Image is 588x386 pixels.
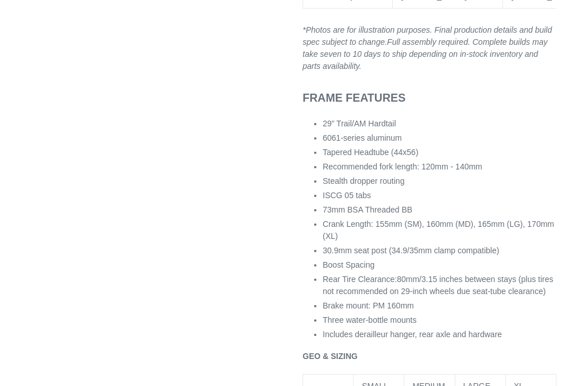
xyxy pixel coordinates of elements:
span: 29” Trail/AM Hardtail [323,119,396,128]
span: 6061-series aluminum [323,133,402,142]
span: Stealth dropper routing [323,176,404,186]
span: Three water-bottle mounts [323,315,416,325]
li: Includes derailleur hanger, rear axle and hardware [323,329,556,341]
span: 30.9mm seat post (34.9/35mm clamp compatible) [323,246,499,255]
span: Full assembly required. [303,37,547,71]
span: 73mm BSA Threaded BB [323,205,412,214]
span: Crank Length: 155mm (SM), 160mm (MD), 165mm (LG), 170mm (XL) [323,219,554,241]
em: *Photos are for illustration purposes. Final production details and build spec subject to change. [303,25,552,71]
b: FRAME FEATURES [303,91,405,104]
b: GEO & SIZING [303,352,358,361]
li: Rear Tire Clearance: [323,273,556,298]
span: Tapered Headtube (44x56) [323,148,419,157]
span: Brake mount: PM 160mm [323,301,414,310]
span: 80mm/3.15 inches between stays (plus tires not recommended on 29-inch wheels due seat-tube cleara... [323,275,554,296]
span: Boost Spacing [323,260,374,269]
span: ISCG 05 tabs [323,191,371,200]
em: Complete builds may take seven to 10 days to ship depending on in-stock inventory and parts avail... [303,37,547,71]
span: Recommended fork length: 120mm - 140mm [323,162,482,171]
